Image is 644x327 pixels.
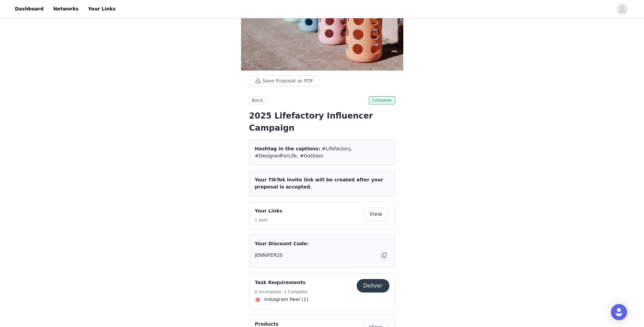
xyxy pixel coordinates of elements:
[249,273,395,309] div: Task Requirements
[357,279,389,293] button: Deliver
[249,75,319,86] button: Save Proposal as PDF
[255,279,308,286] h4: Task Requirements
[255,146,320,151] span: Hashtag in the captions:
[611,304,627,320] div: Open Intercom Messenger
[369,96,395,104] span: Complete
[249,110,395,134] h1: 2025 Lifefactory Influencer Campaign
[255,217,283,223] h5: 1 Item
[11,1,48,17] a: Dashboard
[255,252,283,259] span: JENNIFER20
[49,1,82,17] a: Networks
[249,96,266,104] button: Back
[84,1,120,17] a: Your Links
[255,177,383,190] span: Your TikTok invite link will be created after your proposal is accepted.
[264,296,308,303] span: Instagram Reel (1)
[255,207,283,215] h4: Your Links
[619,4,625,15] div: avatar
[255,240,309,247] span: Your Discount Code:
[255,146,353,158] span: #Lifefactory, #DesignedForLife, #GoGlass
[255,289,308,295] h5: 0 Incomplete, 1 Complete
[362,207,389,221] button: View
[255,297,260,302] img: Instagram Reels Icon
